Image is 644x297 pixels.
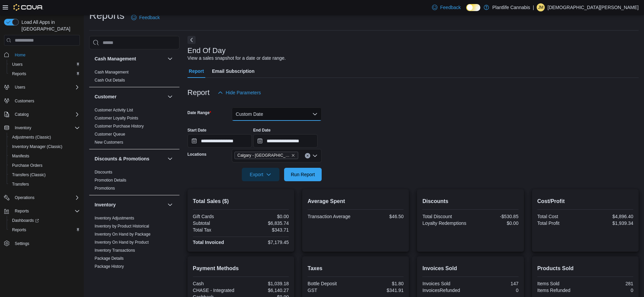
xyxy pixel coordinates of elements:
[537,197,633,205] h2: Cost/Profit
[19,19,80,32] span: Load All Apps in [GEOGRAPHIC_DATA]
[9,216,42,225] a: Dashboards
[95,78,125,83] span: Cash Out Details
[9,152,32,160] a: Manifests
[1,123,83,133] button: Inventory
[253,134,318,148] input: Press the down key to open a popover containing a calendar.
[308,197,404,205] h2: Average Spent
[95,224,149,229] a: Inventory by Product Historical
[166,55,174,63] button: Cash Management
[95,124,144,129] a: Customer Purchase History
[1,83,83,92] button: Users
[187,134,252,148] input: Press the down key to open a popover containing a calendar.
[232,107,322,121] button: Custom Date
[1,193,83,202] button: Operations
[95,232,151,237] span: Inventory On Hand by Package
[308,214,354,219] div: Transaction Average
[538,3,543,11] span: JM
[429,1,463,14] a: Feedback
[95,93,116,100] h3: Customer
[472,288,519,293] div: 0
[9,70,80,78] span: Reports
[492,3,530,11] p: Plantlife Cannabis
[12,239,80,248] span: Settings
[95,186,115,191] span: Promotions
[15,112,29,117] span: Catalog
[308,264,404,273] h2: Taxes
[12,182,29,187] span: Transfers
[15,195,35,200] span: Operations
[12,240,32,248] a: Settings
[193,227,239,233] div: Total Tax
[95,107,133,113] span: Customer Activity List
[12,71,26,77] span: Reports
[537,281,584,286] div: Items Sold
[187,36,196,44] button: Next
[9,226,29,234] a: Reports
[95,132,125,137] span: Customer Queue
[9,133,54,141] a: Adjustments (Classic)
[95,140,123,145] span: New Customers
[422,281,469,286] div: Invoices Sold
[9,180,32,188] a: Transfers
[95,224,149,229] span: Inventory by Product Historical
[7,170,83,180] button: Transfers (Classic)
[95,116,138,120] a: Customer Loyalty Points
[305,153,310,158] button: Clear input
[95,170,112,175] a: Discounts
[7,151,83,161] button: Manifests
[193,197,289,205] h2: Total Sales ($)
[12,172,46,178] span: Transfers (Classic)
[187,89,210,97] h3: Report
[7,225,83,235] button: Reports
[357,214,404,219] div: $46.50
[440,4,461,11] span: Feedback
[7,142,83,151] button: Inventory Manager (Classic)
[9,143,65,151] a: Inventory Manager (Classic)
[12,51,28,59] a: Home
[12,163,43,168] span: Purchase Orders
[215,86,264,99] button: Hide Parameters
[166,155,174,163] button: Discounts & Promotions
[9,133,80,141] span: Adjustments (Classic)
[7,216,83,225] a: Dashboards
[9,60,80,68] span: Users
[95,70,128,75] a: Cash Management
[9,171,80,179] span: Transfers (Classic)
[95,186,115,191] a: Promotions
[537,214,584,219] div: Total Cost
[9,60,25,68] a: Users
[193,214,239,219] div: Gift Cards
[242,214,289,219] div: $0.00
[12,144,62,149] span: Inventory Manager (Classic)
[139,14,160,21] span: Feedback
[12,110,31,118] button: Catalog
[422,264,518,273] h2: Invoices Sold
[12,124,34,132] button: Inventory
[95,55,165,62] button: Cash Management
[308,281,354,286] div: Bottle Deposit
[12,194,37,202] button: Operations
[95,272,129,277] span: Product Expirations
[9,161,80,169] span: Purchase Orders
[1,96,83,106] button: Customers
[472,214,519,219] div: -$530.85
[537,3,545,11] div: Jaina Macdonald
[7,69,83,79] button: Reports
[12,153,29,159] span: Manifests
[15,85,25,90] span: Users
[472,281,519,286] div: 147
[95,256,124,261] span: Package Details
[291,171,315,178] span: Run Report
[95,248,135,253] span: Inventory Transactions
[472,220,519,226] div: $0.00
[193,281,239,286] div: Cash
[15,208,29,214] span: Reports
[357,281,404,286] div: $1.80
[9,143,80,151] span: Inventory Manager (Classic)
[1,50,83,59] button: Home
[9,70,29,78] a: Reports
[242,220,289,226] div: $6,835.74
[7,180,83,189] button: Transfers
[466,11,467,11] span: Dark Mode
[1,206,83,216] button: Reports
